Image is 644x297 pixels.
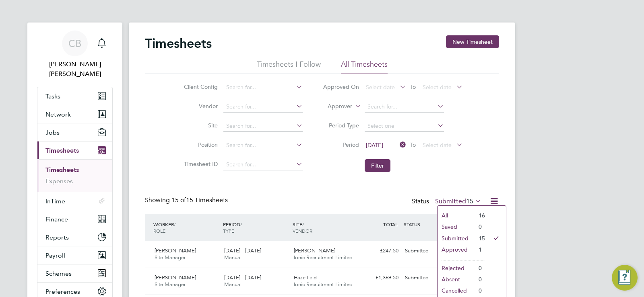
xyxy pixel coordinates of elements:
span: Site Manager [155,281,186,288]
li: Rejected [438,262,475,274]
li: 16 [475,210,485,221]
span: Timesheets [45,147,79,154]
li: Approved [438,244,475,255]
button: New Timesheet [446,35,499,48]
a: Expenses [45,177,73,185]
li: Timesheets I Follow [257,59,321,74]
li: Submitted [438,233,475,244]
span: Preferences [45,288,80,295]
label: Approved On [323,83,359,90]
span: Ionic Recruitment Limited [294,254,353,261]
li: 0 [475,274,485,285]
span: [DATE] - [DATE] [224,247,261,254]
button: Finance [37,210,112,228]
span: Select date [366,84,395,91]
button: Schemes [37,264,112,282]
li: 0 [475,285,485,296]
div: Status [412,196,483,207]
span: 15 Timesheets [171,196,228,204]
button: Jobs [37,123,112,141]
div: STATUS [402,217,444,231]
input: Search for... [223,159,303,170]
input: Select one [365,121,444,132]
input: Search for... [365,101,444,113]
span: [PERSON_NAME] [294,247,335,254]
li: All [438,210,475,221]
button: Reports [37,228,112,246]
label: Vendor [182,102,218,110]
a: Tasks [37,87,112,105]
span: / [302,221,304,227]
div: Submitted [402,271,444,285]
input: Search for... [223,121,303,132]
label: Approver [316,102,352,111]
span: Finance [45,215,68,223]
div: Submitted [402,244,444,258]
span: Hazelfield [294,274,317,281]
span: Connor Batty [37,59,113,79]
span: Network [45,111,71,118]
label: Position [182,141,218,148]
span: Schemes [45,270,72,277]
label: Period [323,141,359,148]
span: Ionic Recruitment Limited [294,281,353,288]
button: Network [37,105,112,123]
label: Client Config [182,83,218,90]
input: Search for... [223,140,303,151]
span: Site Manager [155,254,186,261]
button: Engage Resource Center [612,265,638,291]
button: Timesheets [37,141,112,159]
span: TYPE [223,227,234,234]
input: Search for... [223,82,303,93]
span: CB [68,38,81,49]
li: 1 [475,244,485,255]
li: 15 [475,233,485,244]
span: Reports [45,234,69,241]
label: Submitted [435,197,481,205]
span: InTime [45,197,65,205]
div: PERIOD [221,217,291,238]
li: Cancelled [438,285,475,296]
span: Select date [423,141,452,149]
span: To [408,82,418,92]
a: CB[PERSON_NAME] [PERSON_NAME] [37,31,113,79]
span: TOTAL [383,221,398,227]
span: 15 of [171,196,186,204]
div: Showing [145,196,229,205]
span: Manual [224,281,242,288]
span: [DATE] - [DATE] [224,274,261,281]
li: All Timesheets [341,59,388,74]
span: 15 [466,197,473,205]
span: Payroll [45,252,65,259]
span: [PERSON_NAME] [155,247,196,254]
span: ROLE [153,227,165,234]
li: 0 [475,262,485,274]
label: Timesheet ID [182,160,218,168]
label: Site [182,122,218,129]
div: Timesheets [37,159,112,192]
a: Timesheets [45,166,79,174]
h2: Timesheets [145,35,212,51]
div: WORKER [151,217,221,238]
span: / [240,221,242,227]
li: Saved [438,221,475,232]
label: Period Type [323,122,359,129]
span: [PERSON_NAME] [155,274,196,281]
button: Payroll [37,246,112,264]
span: [DATE] [366,141,383,149]
div: £247.50 [360,244,402,258]
div: £1,369.50 [360,271,402,285]
li: 0 [475,221,485,232]
span: Manual [224,254,242,261]
button: Filter [365,159,390,172]
span: Tasks [45,92,60,100]
span: / [174,221,175,227]
div: SITE [291,217,360,238]
span: VENDOR [293,227,312,234]
li: Absent [438,274,475,285]
button: InTime [37,192,112,210]
span: Jobs [45,129,60,136]
span: To [408,139,418,150]
input: Search for... [223,101,303,113]
span: Select date [423,84,452,91]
